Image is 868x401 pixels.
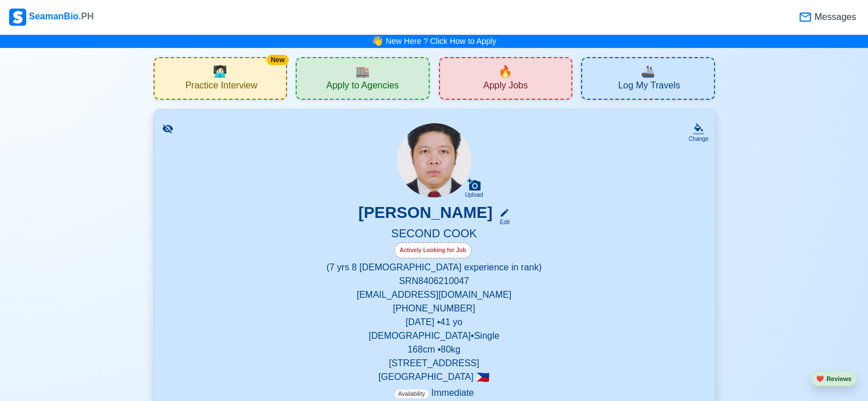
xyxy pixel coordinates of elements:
p: 168 cm • 80 kg [168,343,701,357]
span: Availability [394,389,429,399]
span: travel [641,63,655,80]
a: New Here ? Click How to Apply [386,37,496,46]
div: Upload [465,192,483,199]
p: [GEOGRAPHIC_DATA] [168,370,701,384]
p: [PHONE_NUMBER] [168,302,701,315]
p: SRN 8406210047 [168,274,701,288]
div: Actively Looking for Job [394,242,471,258]
span: Messages [812,10,856,24]
span: bell [369,33,386,50]
div: Change [688,135,708,143]
span: interview [213,63,227,80]
span: new [498,63,512,80]
span: .PH [79,11,94,21]
div: SeamanBio [9,9,94,26]
p: [STREET_ADDRESS] [168,357,701,370]
span: Practice Interview [185,80,257,94]
h3: [PERSON_NAME] [358,203,492,226]
button: heartReviews [811,371,857,387]
img: Logo [9,9,26,26]
span: heart [816,375,824,382]
span: Apply to Agencies [326,80,399,94]
h5: SECOND COOK [168,226,701,242]
p: [DEMOGRAPHIC_DATA] • Single [168,329,701,343]
span: Log My Travels [618,80,680,94]
span: agencies [356,63,370,80]
span: Apply Jobs [483,80,528,94]
span: 🇵🇭 [476,372,490,383]
div: New [267,55,289,65]
p: (7 yrs 8 [DEMOGRAPHIC_DATA] experience in rank) [168,261,701,274]
div: Edit [495,218,510,226]
p: [EMAIL_ADDRESS][DOMAIN_NAME] [168,288,701,302]
p: Immediate [394,386,474,400]
p: [DATE] • 41 yo [168,315,701,329]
